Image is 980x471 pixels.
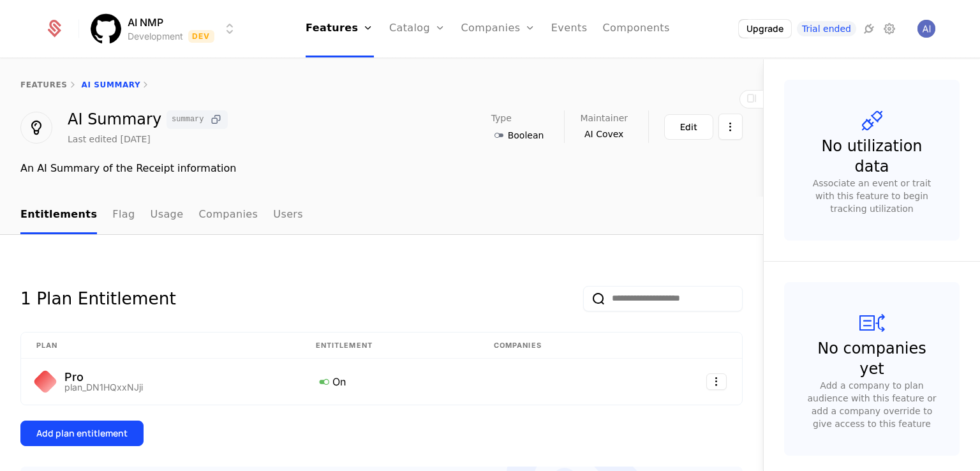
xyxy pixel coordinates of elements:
[36,427,128,440] div: Add plan entitlement
[680,121,697,133] div: Edit
[20,197,303,234] ul: Choose Sub Page
[584,128,623,140] span: AI Covex
[805,177,939,215] div: Associate an event or trait with this feature to begin tracking utilization
[20,197,743,234] nav: Main
[128,15,163,30] span: AI NMP
[198,197,258,234] a: Companies
[491,114,512,123] span: Type
[20,161,743,176] div: An AI Summary of the Receipt information
[188,30,214,43] span: Dev
[64,371,143,383] div: Pro
[706,373,727,390] button: Select action
[20,286,176,311] div: 1 Plan Entitlement
[20,197,97,234] a: Entitlements
[882,21,897,36] a: Settings
[508,129,544,142] span: Boolean
[301,333,479,359] th: Entitlement
[172,116,204,123] span: summary
[664,114,713,140] button: Edit
[810,136,934,177] div: No utilization data
[21,333,301,359] th: Plan
[128,30,183,43] div: Development
[273,197,303,234] a: Users
[917,20,935,38] img: AI Covex
[917,20,935,38] button: Open user button
[20,80,68,89] a: features
[68,110,228,129] div: AI Summary
[316,373,463,390] div: On
[580,114,628,123] span: Maintainer
[861,21,877,36] a: Integrations
[797,21,856,36] a: Trial ended
[479,333,638,359] th: Companies
[94,15,237,43] button: Select environment
[810,338,934,379] div: No companies yet
[739,20,791,38] button: Upgrade
[718,114,743,140] button: Select action
[64,383,143,392] div: plan_DN1HQxxNJji
[805,379,939,430] div: Add a company to plan audience with this feature or add a company override to give access to this...
[68,133,151,146] div: Last edited [DATE]
[20,421,144,446] button: Add plan entitlement
[91,13,121,44] img: AI NMP
[151,197,184,234] a: Usage
[112,197,135,234] a: Flag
